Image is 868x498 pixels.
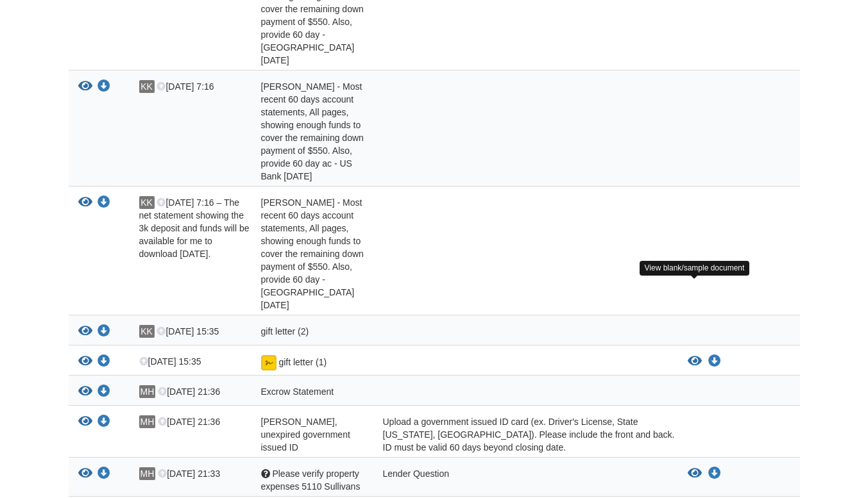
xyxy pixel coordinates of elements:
[139,197,250,259] span: [DATE] 7:16 – The net statement showing the 3k deposit and funds will be available for me to down...
[98,357,110,367] a: Download gift letter (1)
[373,467,678,493] div: Lender Question
[261,469,361,492] span: Please verify property expenses 5110 Sullivans
[139,467,156,480] span: MH
[98,327,110,337] a: Download gift letter (2)
[373,415,678,454] div: Upload a government issued ID card (ex. Driver's License, State [US_STATE], [GEOGRAPHIC_DATA]). P...
[98,198,110,208] a: Download Kristin Kist - Most recent 60 days account statements, All pages, showing enough funds t...
[139,325,155,338] span: KK
[139,415,156,428] span: MH
[78,415,92,429] button: View Matthew Hoban - Valid, unexpired government issued ID
[708,469,721,479] a: Download Please verify property expenses 5110 Sullivans
[98,417,110,427] a: Download Matthew Hoban - Valid, unexpired government issued ID
[688,355,702,368] button: View gift letter (1)
[261,355,277,370] img: Document fully signed
[261,417,350,452] span: [PERSON_NAME], unexpired government issued ID
[78,196,92,210] button: View Kristin Kist - Most recent 60 days account statements, All pages, showing enough funds to co...
[261,326,309,336] span: gift letter (2)
[139,80,155,93] span: KK
[139,196,155,209] span: KK
[78,325,92,338] button: View gift letter (2)
[640,261,750,276] div: View blank/sample document
[261,81,364,181] span: [PERSON_NAME] - Most recent 60 days account statements, All pages, showing enough funds to cover ...
[157,326,219,336] span: [DATE] 15:35
[139,385,156,398] span: MH
[708,356,721,367] a: Download gift letter (1)
[78,80,92,94] button: View Kristin Kist - Most recent 60 days account statements, All pages, showing enough funds to co...
[78,355,92,369] button: View gift letter (1)
[78,467,92,481] button: View Please verify property expenses 5110 Sullivans
[157,81,214,92] span: [DATE] 7:16
[98,82,110,92] a: Download Kristin Kist - Most recent 60 days account statements, All pages, showing enough funds t...
[158,386,220,397] span: [DATE] 21:36
[158,469,220,479] span: [DATE] 21:33
[158,417,220,427] span: [DATE] 21:36
[278,357,327,367] span: gift letter (1)
[261,197,364,310] span: [PERSON_NAME] - Most recent 60 days account statements, All pages, showing enough funds to cover ...
[98,469,110,479] a: Download Please verify property expenses 5110 Sullivans
[139,356,201,367] span: [DATE] 15:35
[98,387,110,397] a: Download Excrow Statement
[261,386,334,397] span: Excrow Statement
[78,385,92,399] button: View Excrow Statement
[688,467,702,480] button: View Please verify property expenses 5110 Sullivans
